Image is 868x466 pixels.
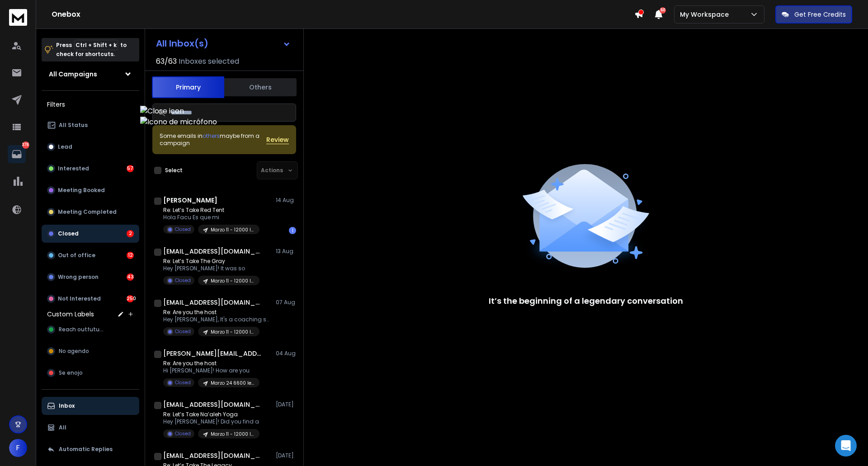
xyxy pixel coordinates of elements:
[224,77,297,97] button: Others
[160,132,266,147] div: Some emails in maybe from a campaign
[42,440,139,458] button: Automatic Replies
[179,56,239,67] h3: Inboxes selected
[59,326,104,333] span: Reach outfuture
[58,187,105,194] p: Meeting Booked
[276,197,296,204] p: 14 Aug
[680,10,732,19] p: My Workspace
[56,41,127,59] p: Press to check for shortcuts.
[127,165,134,172] div: 57
[276,350,296,357] p: 04 Aug
[58,252,95,259] p: Out of office
[163,349,263,358] h1: [PERSON_NAME][EMAIL_ADDRESS][DOMAIN_NAME]
[140,117,217,127] img: Icono de micrófono
[175,226,191,233] p: Closed
[59,348,89,355] span: No agendo
[276,401,296,408] p: [DATE]
[47,310,94,319] h3: Custom Labels
[660,7,666,14] span: 50
[175,328,191,335] p: Closed
[42,397,139,415] button: Inbox
[42,246,139,264] button: Out of office12
[42,160,139,178] button: Interested57
[211,329,254,335] p: Marzo 11 - 12000 leads G Personal
[149,34,298,52] button: All Inbox(s)
[156,56,177,67] span: 63 / 63
[42,320,139,339] button: Reach outfuture
[59,402,75,410] p: Inbox
[42,342,139,360] button: No agendo
[42,65,139,83] button: All Campaigns
[175,277,191,284] p: Closed
[489,295,683,307] p: It’s the beginning of a legendary conversation
[266,135,289,144] button: Review
[163,207,259,214] p: Re: Let’s Take Red Tent
[59,446,113,453] p: Automatic Replies
[59,424,66,431] p: All
[52,9,634,20] h1: Onebox
[211,278,254,284] p: Marzo 11 - 12000 leads G Personal
[163,196,217,205] h1: [PERSON_NAME]
[42,116,139,134] button: All Status
[211,380,254,386] p: Marzo 24 6600 leads Business
[22,141,29,149] p: 378
[175,430,191,437] p: Closed
[58,143,72,151] p: Lead
[163,298,263,307] h1: [EMAIL_ADDRESS][DOMAIN_NAME]
[211,226,254,233] p: Marzo 11 - 12000 leads G Personal
[49,70,97,79] h1: All Campaigns
[127,295,134,302] div: 250
[42,203,139,221] button: Meeting Completed
[163,411,259,418] p: Re: Let’s Take Na’aleh Yoga
[127,273,134,281] div: 43
[165,167,183,174] label: Select
[42,290,139,308] button: Not Interested250
[156,39,208,48] h1: All Inbox(s)
[59,122,88,129] p: All Status
[276,452,296,459] p: [DATE]
[794,10,846,19] p: Get Free Credits
[163,360,259,367] p: Re: Are you the host
[175,379,191,386] p: Closed
[58,165,89,172] p: Interested
[9,9,27,26] img: logo
[42,364,139,382] button: Se enojo
[8,145,26,163] a: 378
[42,419,139,437] button: All
[163,400,263,409] h1: [EMAIL_ADDRESS][DOMAIN_NAME]
[152,76,224,98] button: Primary
[163,265,259,272] p: Hey [PERSON_NAME]! It was so
[163,316,272,323] p: Hey [PERSON_NAME], It's a coaching session
[9,439,27,457] button: F
[42,268,139,286] button: Wrong person43
[163,418,259,425] p: Hey [PERSON_NAME]! Did you find a
[163,309,272,316] p: Re: Are you the host
[203,132,220,140] span: others
[127,252,134,259] div: 12
[276,299,296,306] p: 07 Aug
[59,369,83,377] span: Se enojo
[835,435,857,457] div: Open Intercom Messenger
[58,230,79,237] p: Closed
[42,98,139,111] h3: Filters
[289,227,296,234] div: 1
[127,230,134,237] div: 2
[42,138,139,156] button: Lead
[163,367,259,374] p: Hi [PERSON_NAME]! How are you
[775,5,852,24] button: Get Free Credits
[74,40,118,50] span: Ctrl + Shift + k
[276,248,296,255] p: 13 Aug
[163,214,259,221] p: Hola Facu Es que mi
[163,451,263,460] h1: [EMAIL_ADDRESS][DOMAIN_NAME]
[58,273,99,281] p: Wrong person
[140,106,217,117] img: Close icon
[58,208,117,216] p: Meeting Completed
[58,295,101,302] p: Not Interested
[163,247,263,256] h1: [EMAIL_ADDRESS][DOMAIN_NAME]
[163,258,259,265] p: Re: Let’s Take The Gray
[42,181,139,199] button: Meeting Booked
[211,431,254,438] p: Marzo 11 - 12000 leads G Personal
[42,225,139,243] button: Closed2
